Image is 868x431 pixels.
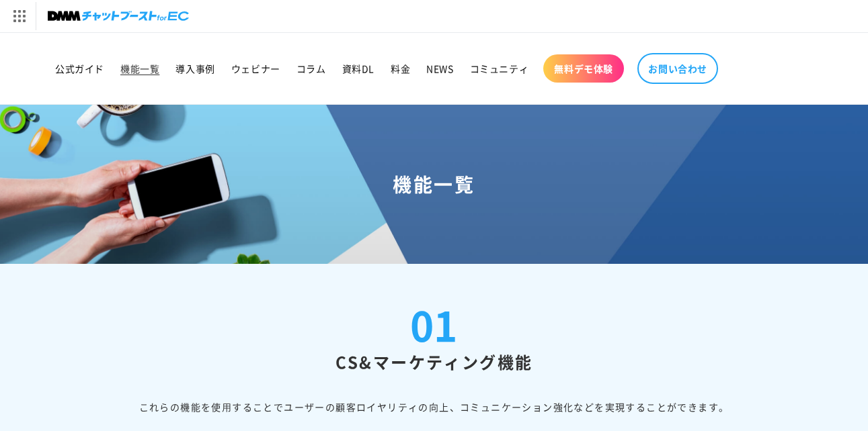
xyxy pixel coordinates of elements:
[16,172,852,196] h1: 機能一覧
[34,351,834,372] h2: CS&マーケティング機能
[47,54,112,83] a: 公式ガイド
[637,53,718,84] a: お問い合わせ
[410,304,458,344] div: 01
[288,54,334,83] a: コラム
[383,54,418,83] a: 料金
[48,7,189,26] img: チャットブーストforEC
[34,399,834,416] div: これらの機能を使⽤することでユーザーの顧客ロイヤリティの向上、コミュニケーション強化などを実現することができます。
[112,54,167,83] a: 機能一覧
[334,54,383,83] a: 資料DL
[342,62,374,75] span: 資料DL
[554,62,613,75] span: 無料デモ体験
[175,62,214,75] span: 導入事例
[55,62,104,75] span: 公式ガイド
[470,62,529,75] span: コミュニティ
[231,62,280,75] span: ウェビナー
[223,54,288,83] a: ウェビナー
[297,62,326,75] span: コラム
[462,54,537,83] a: コミュニティ
[391,62,410,75] span: 料金
[2,2,36,30] img: サービス
[543,54,624,83] a: 無料デモ体験
[418,54,461,83] a: NEWS
[120,62,159,75] span: 機能一覧
[167,54,223,83] a: 導入事例
[648,62,707,75] span: お問い合わせ
[426,62,453,75] span: NEWS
